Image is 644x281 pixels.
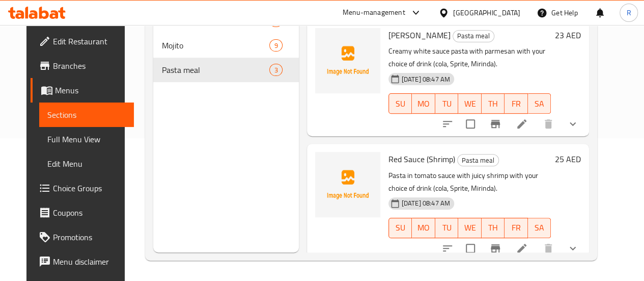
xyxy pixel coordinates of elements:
[53,182,126,194] span: Choice Groups
[53,35,126,47] span: Edit Restaurant
[453,7,520,18] div: [GEOGRAPHIC_DATA]
[482,218,505,238] button: TH
[458,93,482,114] button: WE
[435,218,459,238] button: TU
[388,151,455,167] span: Red Sauce (Shrimp)
[343,7,405,19] div: Menu-management
[53,60,126,72] span: Branches
[435,236,460,261] button: sort-choices
[315,152,380,217] img: Red Sauce (Shrimp)
[462,96,478,111] span: WE
[161,64,269,76] span: Pasta meal
[528,93,551,114] button: SA
[270,41,282,50] span: 9
[412,93,435,114] button: MO
[482,93,505,114] button: TH
[315,28,380,93] img: Alfredo
[398,198,454,208] span: [DATE] 08:47 AM
[388,218,412,238] button: SU
[516,242,528,254] a: Edit menu item
[388,45,551,70] p: Creamy white sauce pasta with parmesan with your choice of drink (cola, Sprite, Mirinda).
[439,220,455,235] span: TU
[47,133,126,145] span: Full Menu View
[153,58,298,82] div: Pasta meal3
[153,33,298,58] div: Mojito9
[270,65,282,75] span: 3
[453,30,494,42] div: Pasta meal
[53,207,126,219] span: Coupons
[626,7,631,18] span: R
[453,30,494,42] span: Pasta meal
[31,176,134,200] a: Choice Groups
[388,169,551,195] p: Pasta in tomato sauce with juicy shrimp with your choice of drink (cola, Sprite, Mirinda).
[460,238,481,259] span: Select to update
[388,93,412,114] button: SU
[53,231,126,243] span: Promotions
[53,256,126,268] span: Menu disclaimer
[505,218,528,238] button: FR
[532,96,547,111] span: SA
[486,220,501,235] span: TH
[31,249,134,274] a: Menu disclaimer
[555,28,581,42] h6: 23 AED
[561,236,585,261] button: show more
[483,112,508,136] button: Branch-specific-item
[47,109,126,121] span: Sections
[483,236,508,261] button: Branch-specific-item
[39,151,134,176] a: Edit Menu
[567,242,579,254] svg: Show Choices
[412,218,435,238] button: MO
[536,112,561,136] button: delete
[153,5,298,86] nav: Menu sections
[416,96,431,111] span: MO
[555,152,581,166] h6: 25 AED
[435,93,459,114] button: TU
[439,96,455,111] span: TU
[31,54,134,78] a: Branches
[462,220,478,235] span: WE
[505,93,528,114] button: FR
[561,112,585,136] button: show more
[388,28,451,43] span: [PERSON_NAME]
[39,103,134,127] a: Sections
[567,118,579,130] svg: Show Choices
[161,39,269,52] span: Mojito
[55,84,126,96] span: Menus
[509,96,524,111] span: FR
[31,225,134,249] a: Promotions
[509,220,524,235] span: FR
[532,220,547,235] span: SA
[31,200,134,225] a: Coupons
[516,118,528,130] a: Edit menu item
[398,74,454,84] span: [DATE] 08:47 AM
[39,127,134,151] a: Full Menu View
[393,220,408,235] span: SU
[31,78,134,103] a: Menus
[269,64,282,76] div: items
[528,218,551,238] button: SA
[416,220,431,235] span: MO
[31,29,134,54] a: Edit Restaurant
[435,112,460,136] button: sort-choices
[458,218,482,238] button: WE
[393,96,408,111] span: SU
[536,236,561,261] button: delete
[486,96,501,111] span: TH
[458,155,498,166] span: Pasta meal
[269,39,282,52] div: items
[457,154,499,166] div: Pasta meal
[47,158,126,170] span: Edit Menu
[460,113,481,135] span: Select to update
